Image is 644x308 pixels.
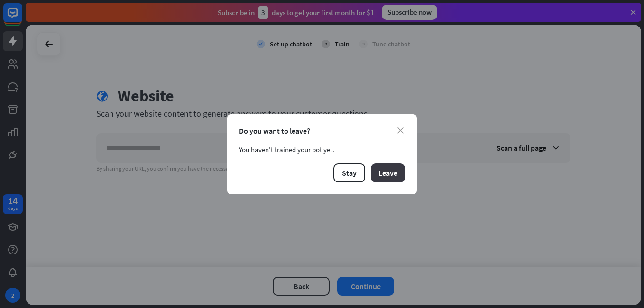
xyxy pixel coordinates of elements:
button: Stay [333,163,365,182]
button: Leave [371,163,405,182]
button: Open LiveChat chat widget [8,4,36,32]
div: You haven’t trained your bot yet. [239,145,405,154]
i: close [397,127,404,134]
div: Do you want to leave? [239,126,405,136]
